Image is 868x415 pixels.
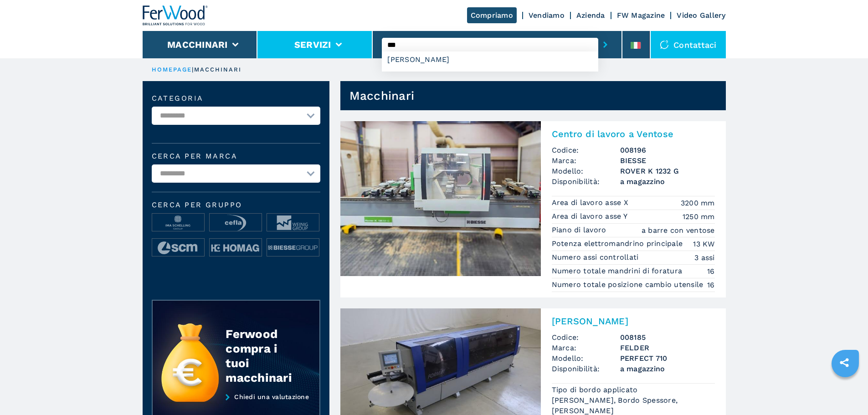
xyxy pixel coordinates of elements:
button: Macchinari [167,39,228,50]
span: Codice: [552,332,620,343]
img: image [152,239,204,257]
a: Vendiamo [529,11,565,20]
em: 3 assi [694,252,715,263]
a: HOMEPAGE [152,66,192,73]
img: image [210,239,262,257]
p: Potenza elettromandrino principale [552,239,685,249]
div: [PERSON_NAME] [382,51,598,68]
h3: FELDER [620,343,715,353]
em: 1250 mm [683,211,715,222]
p: macchinari [194,66,242,74]
span: Codice: [552,145,620,155]
h3: PERFECT 710 [620,353,715,364]
img: Centro di lavoro a Ventose BIESSE ROVER K 1232 G [340,121,541,276]
img: Ferwood [143,5,208,26]
a: Video Gallery [677,11,725,20]
img: image [267,239,319,257]
label: Cerca per marca [152,153,320,160]
button: Servizi [294,39,331,50]
p: Numero totale mandrini di foratura [552,266,685,276]
div: Contattaci [651,31,726,58]
em: 16 [707,280,715,290]
span: Modello: [552,166,620,176]
div: Ferwood compra i tuoi macchinari [226,327,301,385]
img: Contattaci [660,40,669,49]
span: a magazzino [620,364,715,374]
em: a barre con ventose [642,225,715,236]
a: sharethis [833,351,856,374]
label: Categoria [152,95,320,102]
h2: [PERSON_NAME] [552,316,715,327]
span: a magazzino [620,176,715,187]
p: Piano di lavoro [552,225,609,235]
span: Marca: [552,343,620,353]
a: Compriamo [467,7,517,23]
span: Marca: [552,155,620,166]
em: 16 [707,266,715,277]
h3: BIESSE [620,155,715,166]
em: 13 KW [693,239,714,249]
p: Numero totale posizione cambio utensile [552,280,706,290]
p: Area di lavoro asse Y [552,211,630,221]
iframe: Chat [829,374,861,408]
h2: Centro di lavoro a Ventose [552,128,715,139]
img: image [152,214,204,232]
p: Area di lavoro asse X [552,198,631,208]
p: Numero assi controllati [552,252,641,262]
a: Azienda [576,11,605,20]
img: image [210,214,262,232]
h3: 008196 [620,145,715,155]
em: 3200 mm [681,198,715,208]
a: Centro di lavoro a Ventose BIESSE ROVER K 1232 GCentro di lavoro a VentoseCodice:008196Marca:BIES... [340,121,726,297]
a: FW Magazine [617,11,665,20]
img: image [267,214,319,232]
h3: 008185 [620,332,715,343]
span: Disponibilità: [552,364,620,374]
span: Modello: [552,353,620,364]
h1: Macchinari [349,88,415,103]
span: Cerca per Gruppo [152,201,320,209]
p: Tipo di bordo applicato [552,385,640,395]
h3: ROVER K 1232 G [620,166,715,176]
button: submit-button [598,34,612,55]
span: Disponibilità: [552,176,620,187]
span: | [192,66,194,73]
